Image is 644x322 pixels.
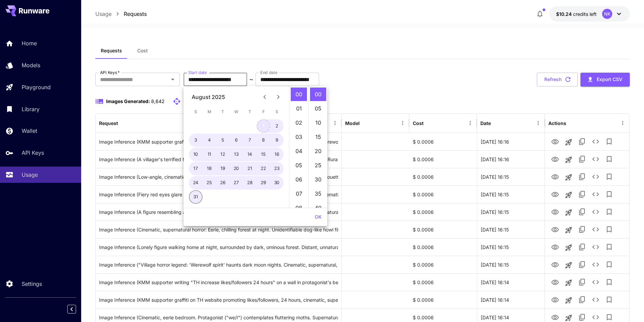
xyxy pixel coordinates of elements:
[243,162,257,175] button: 21
[168,75,177,84] button: Open
[466,118,475,128] button: Menu
[409,185,477,203] div: $ 0.0006
[548,187,562,201] button: View Image
[548,293,562,306] button: View Image
[124,10,147,18] a: Requests
[556,10,597,18] div: $10.2358
[562,241,575,254] button: Launch in playground
[99,186,338,203] div: Click to copy prompt
[589,240,602,254] button: See details
[575,152,589,166] button: Copy TaskUUID
[99,221,338,238] div: Click to copy prompt
[106,98,150,104] span: Images Generated:
[95,10,147,18] nav: breadcrumb
[188,70,207,75] label: Start date
[99,256,338,273] div: Click to copy prompt
[477,238,545,256] div: 31 Aug, 2025 16:15
[291,158,307,172] li: 5 hours
[413,120,424,126] div: Cost
[562,276,575,290] button: Launch in playground
[424,118,434,128] button: Sort
[189,148,202,161] button: 10
[360,118,370,128] button: Sort
[202,162,216,175] button: 18
[189,162,202,175] button: 17
[575,170,589,183] button: Copy TaskUUID
[308,86,327,208] ul: Select minutes
[95,10,112,18] a: Usage
[249,75,253,83] p: ~
[230,176,243,190] button: 27
[22,61,40,69] p: Models
[189,133,202,147] button: 3
[270,133,284,147] button: 9
[589,170,602,183] button: See details
[548,152,562,166] button: View Image
[291,116,307,129] li: 2 hours
[562,135,575,149] button: Launch in playground
[310,187,326,200] li: 35 minutes
[192,93,225,101] div: August 2025
[258,90,271,104] button: Previous month
[101,48,122,54] span: Requests
[310,102,326,115] li: 5 minutes
[310,158,326,172] li: 25 minutes
[257,105,269,119] span: Friday
[562,294,575,307] button: Launch in playground
[548,240,562,254] button: View Image
[202,133,216,147] button: 4
[575,188,589,201] button: Copy TaskUUID
[409,256,477,273] div: $ 0.0006
[189,176,202,190] button: 24
[549,6,630,22] button: $10.2358NK
[67,305,76,314] button: Collapse sidebar
[257,133,270,147] button: 8
[602,9,612,19] div: NK
[22,83,51,91] p: Playground
[203,105,215,119] span: Monday
[330,118,340,128] button: Menu
[217,105,229,119] span: Tuesday
[289,86,308,208] ul: Select hours
[291,201,307,215] li: 8 hours
[548,170,562,183] button: View Image
[310,88,326,101] li: 0 minutes
[291,88,307,101] li: 0 hours
[310,201,326,215] li: 40 minutes
[409,133,477,150] div: $ 0.0006
[602,188,616,201] button: Add to library
[230,133,243,147] button: 6
[310,116,326,129] li: 10 minutes
[99,120,118,126] div: Request
[270,162,284,175] button: 23
[216,133,230,147] button: 5
[257,176,270,190] button: 29
[602,275,616,289] button: Add to library
[22,171,38,179] p: Usage
[291,187,307,200] li: 7 hours
[291,102,307,115] li: 1 hours
[480,120,491,126] div: Date
[575,275,589,289] button: Copy TaskUUID
[548,134,562,148] button: View Image
[243,176,257,190] button: 28
[602,205,616,219] button: Add to library
[270,148,284,161] button: 16
[409,168,477,185] div: $ 0.0006
[244,105,256,119] span: Thursday
[548,205,562,219] button: View Image
[230,148,243,161] button: 13
[477,273,545,291] div: 31 Aug, 2025 16:14
[575,240,589,254] button: Copy TaskUUID
[216,148,230,161] button: 12
[189,190,202,204] button: 31
[22,39,37,47] p: Home
[270,119,284,133] button: 2
[602,223,616,236] button: Add to library
[409,221,477,238] div: $ 0.0006
[99,133,338,150] div: Click to copy prompt
[257,119,270,133] button: 1
[562,223,575,237] button: Launch in playground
